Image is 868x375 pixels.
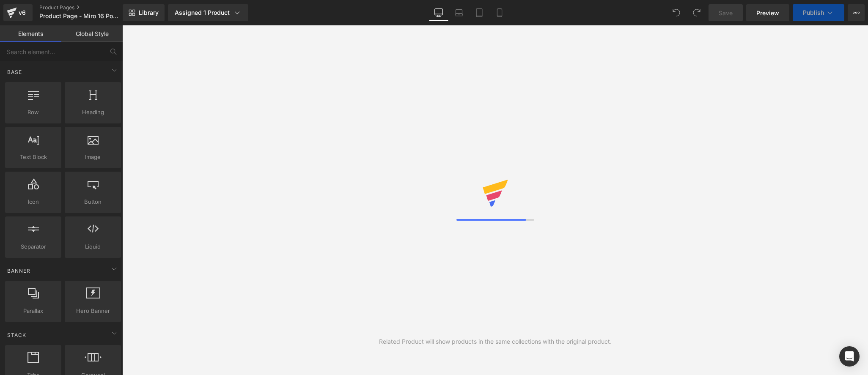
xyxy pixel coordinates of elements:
[449,4,469,21] a: Laptop
[6,331,27,339] span: Stack
[67,108,118,117] span: Heading
[17,7,27,18] div: v6
[756,8,779,17] span: Preview
[489,4,510,21] a: Mobile
[8,242,59,251] span: Separator
[6,267,31,275] span: Banner
[175,8,242,17] div: Assigned 1 Product
[469,4,489,21] a: Tablet
[67,153,118,161] span: Image
[429,4,449,21] a: Desktop
[6,68,23,76] span: Base
[8,108,59,117] span: Row
[61,25,123,42] a: Global Style
[803,9,824,16] span: Publish
[123,4,165,21] a: New Library
[67,307,118,315] span: Hero Banner
[719,8,733,17] span: Save
[793,4,844,21] button: Publish
[848,4,865,21] button: More
[139,9,159,16] span: Library
[3,4,33,21] a: v6
[839,346,860,367] div: Open Intercom Messenger
[8,153,59,161] span: Text Block
[746,4,789,21] a: Preview
[8,197,59,206] span: Icon
[668,4,685,21] button: Undo
[67,197,118,206] span: Button
[39,13,121,19] span: Product Page - Miro 16 Powder Shaker (Print United Expo)
[379,337,612,346] div: Related Product will show products in the same collections with the original product.
[67,242,118,251] span: Liquid
[39,4,137,11] a: Product Pages
[8,307,59,315] span: Parallax
[688,4,705,21] button: Redo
